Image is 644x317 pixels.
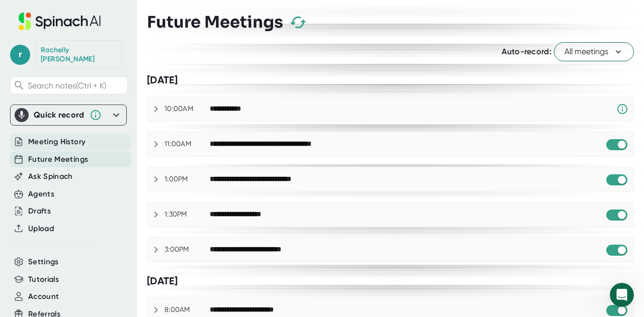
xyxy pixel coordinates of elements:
[28,205,51,217] button: Drafts
[502,47,551,56] span: Auto-record:
[28,171,73,182] button: Ask Spinach
[147,74,634,86] div: [DATE]
[165,210,210,219] div: 1:30PM
[28,256,59,268] button: Settings
[165,140,210,149] div: 11:00AM
[28,136,86,148] button: Meeting History
[165,245,210,254] div: 3:00PM
[34,110,85,120] div: Quick record
[28,274,59,285] button: Tutorials
[41,46,116,63] div: Rochelly Serrano
[610,283,634,307] iframe: Intercom live chat
[10,45,30,65] span: r
[165,175,210,184] div: 1:00PM
[565,46,623,58] span: All meetings
[28,188,54,200] button: Agents
[28,154,88,165] button: Future Meetings
[28,291,59,302] button: Account
[165,104,210,114] div: 10:00AM
[616,103,628,115] svg: Spinach requires a video conference link.
[28,223,54,235] button: Upload
[147,275,634,287] div: [DATE]
[165,305,210,314] div: 8:00AM
[147,13,283,32] h3: Future Meetings
[15,105,122,125] div: Quick record
[554,42,634,61] button: All meetings
[28,81,106,90] span: Search notes (Ctrl + K)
